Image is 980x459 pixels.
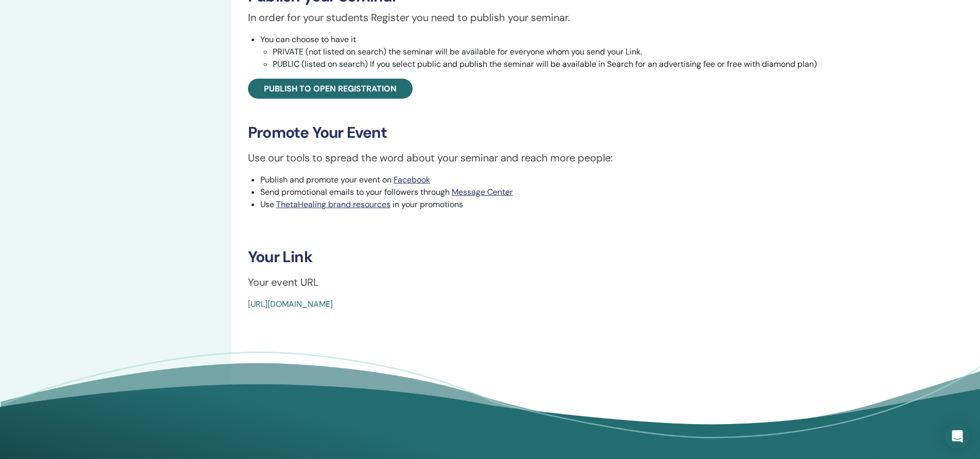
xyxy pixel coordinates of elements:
[248,299,333,309] a: [URL][DOMAIN_NAME]
[248,123,868,142] h3: Promote Your Event
[248,248,868,266] h3: Your Link
[248,150,868,166] p: Use our tools to spread the word about your seminar and reach more people:
[260,186,868,198] li: Send promotional emails to your followers through
[276,199,390,210] a: ThetaHealing brand resources
[260,174,868,186] li: Publish and promote your event on
[260,33,868,70] li: You can choose to have it
[248,274,868,290] p: Your event URL
[248,79,413,99] a: Publish to open registration
[260,198,868,211] li: Use in your promotions
[945,424,970,449] div: Open Intercom Messenger
[273,46,868,58] li: PRIVATE (not listed on search) the seminar will be available for everyone whom you send your Link.
[248,10,868,25] p: In order for your students Register you need to publish your seminar.
[452,187,513,197] a: Message Center
[264,83,397,94] span: Publish to open registration
[273,58,868,70] li: PUBLIC (listed on search) If you select public and publish the seminar will be available in Searc...
[394,174,430,185] a: Facebook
